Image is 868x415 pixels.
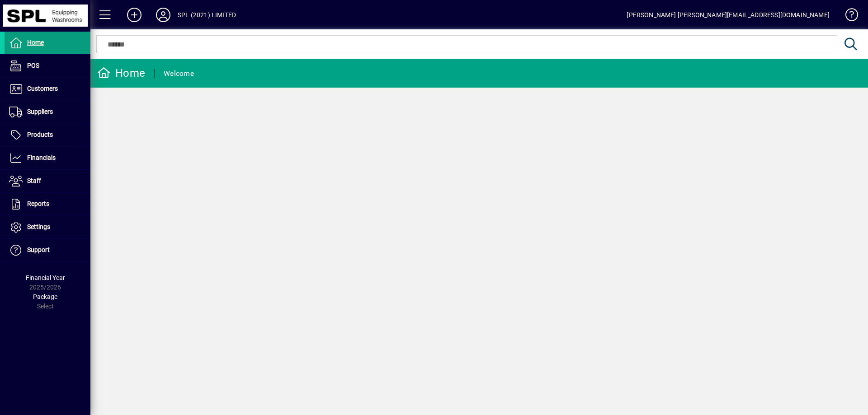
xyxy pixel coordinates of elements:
[5,239,90,261] a: Support
[27,108,53,115] span: Suppliers
[27,85,58,92] span: Customers
[5,101,90,123] a: Suppliers
[5,124,90,146] a: Products
[5,170,90,192] a: Staff
[5,216,90,238] a: Settings
[26,274,65,281] span: Financial Year
[27,154,56,161] span: Financials
[27,62,39,69] span: POS
[627,8,830,22] div: [PERSON_NAME] [PERSON_NAME][EMAIL_ADDRESS][DOMAIN_NAME]
[33,293,57,300] span: Package
[97,66,145,80] div: Home
[27,200,49,207] span: Reports
[839,2,857,31] a: Knowledge Base
[5,193,90,215] a: Reports
[178,8,236,22] div: SPL (2021) LIMITED
[27,39,44,46] span: Home
[27,131,53,138] span: Products
[27,246,50,253] span: Support
[120,7,149,23] button: Add
[5,147,90,169] a: Financials
[5,78,90,100] a: Customers
[164,66,194,81] div: Welcome
[27,177,41,184] span: Staff
[149,7,178,23] button: Profile
[27,223,50,230] span: Settings
[5,55,90,77] a: POS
